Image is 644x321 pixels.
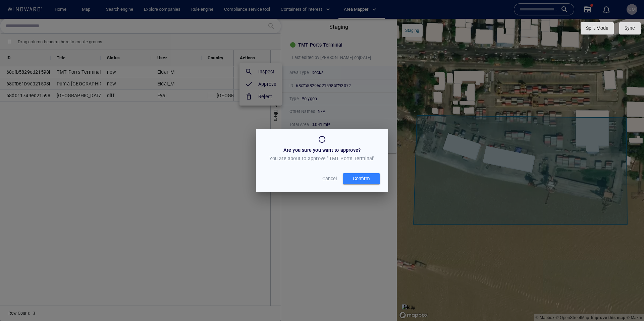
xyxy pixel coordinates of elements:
[586,24,608,33] span: Split Mode
[343,173,380,184] button: Confirm
[625,25,635,31] span: Sync
[322,175,337,183] span: Cancel
[352,173,371,184] div: Confirm
[319,173,340,184] button: Cancel
[615,291,639,316] iframe: Chat
[283,146,361,154] h6: Are you sure you want to approve?
[269,154,375,163] p: You are about to approve "TMT Ports Terminal"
